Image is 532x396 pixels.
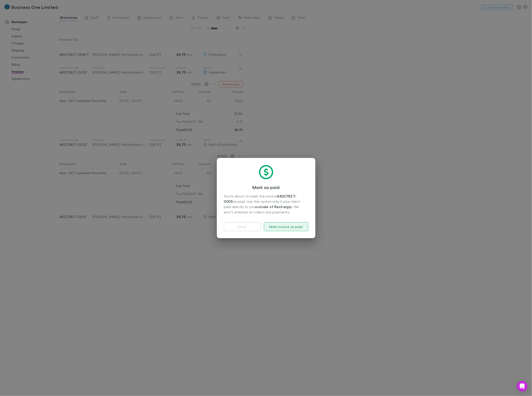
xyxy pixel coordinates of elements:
strong: outside of Rechargly [255,205,292,209]
h3: Mark as paid [224,185,308,190]
div: You’re about to mark the invoice as paid. Use this option only if your client paid directly to yo... [224,193,308,215]
div: Open Intercom Messenger [517,381,528,392]
strong: A82CFBZ7-0003 [224,194,297,204]
button: Mark invoice as paid [264,222,308,231]
button: Close [224,222,260,231]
